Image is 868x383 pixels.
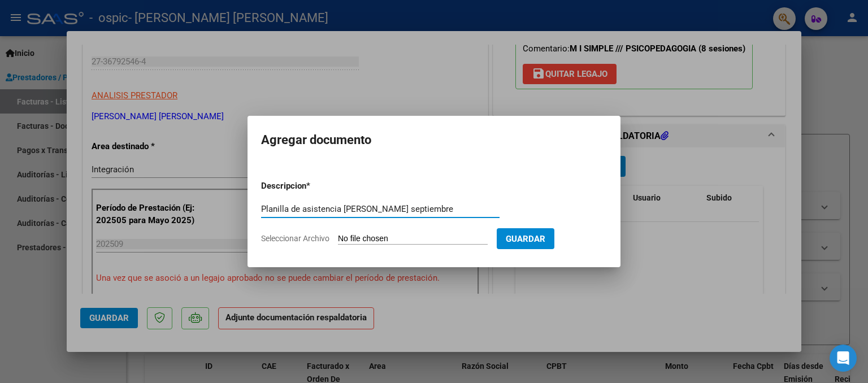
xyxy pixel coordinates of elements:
[506,234,545,244] span: Guardar
[261,234,329,243] span: Seleccionar Archivo
[261,180,365,193] p: Descripcion
[261,129,607,151] h2: Agregar documento
[830,345,857,372] div: Open Intercom Messenger
[497,228,554,249] button: Guardar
